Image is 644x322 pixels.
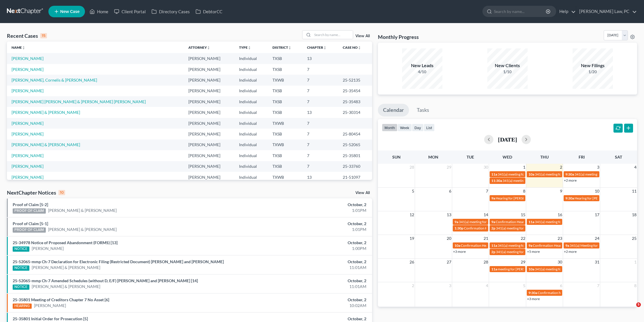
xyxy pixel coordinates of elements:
div: New Leads [402,62,442,69]
span: 9a [491,196,495,200]
span: 17 [594,211,600,218]
div: October, 2 [252,316,366,322]
td: [PERSON_NAME] [184,140,234,150]
div: Recent Cases [7,32,47,39]
a: Calendar [378,104,409,116]
a: Client Portal [111,6,149,17]
td: 25-80454 [338,129,372,139]
td: 21-51097 [338,172,372,182]
td: 7 [302,64,338,75]
td: [PERSON_NAME] [184,53,234,64]
a: [PERSON_NAME] & [PERSON_NAME] [12,110,80,115]
span: 12 [409,211,415,218]
td: 25-33760 [338,161,372,172]
a: Proof of Claim [5-2] [13,202,48,207]
div: 10:02AM [252,303,366,308]
a: [PERSON_NAME] & [PERSON_NAME] [32,284,100,289]
a: [PERSON_NAME] [PERSON_NAME] & [PERSON_NAME] [PERSON_NAME] [12,99,146,104]
span: 9:30a [565,172,574,176]
td: 7 [302,75,338,85]
td: 7 [302,118,338,129]
td: 7 [302,150,338,161]
span: 341(a) meeting for [PERSON_NAME] & [PERSON_NAME] [496,226,582,230]
span: 341(a) meeting for [PERSON_NAME] & [PERSON_NAME] [535,172,621,176]
i: unfold_more [248,46,251,50]
td: 7 [302,161,338,172]
td: Individual [234,161,268,172]
span: Wed [503,155,512,159]
td: 25-52065 [338,140,372,150]
td: TXWB [268,172,303,182]
a: Attorneyunfold_more [188,45,210,50]
div: October, 2 [252,240,366,246]
a: [PERSON_NAME] & [PERSON_NAME] [12,142,80,147]
a: Home [87,6,111,17]
a: Typeunfold_more [239,45,251,50]
span: 9:30a [529,291,537,295]
div: New Filings [573,62,613,69]
div: 10 [58,190,65,195]
span: 13 [446,211,452,218]
div: 1:00PM [252,246,366,251]
span: 1 [634,259,637,265]
td: [PERSON_NAME] [184,96,234,107]
span: 16 [557,211,563,218]
td: Individual [234,150,268,161]
a: [PERSON_NAME] & [PERSON_NAME] [48,227,117,232]
span: 5 [411,188,415,195]
span: 26 [409,259,415,265]
div: 15 [40,33,47,38]
td: Individual [234,96,268,107]
a: [PERSON_NAME] & [PERSON_NAME] [48,208,117,213]
span: Confirmation hearing for [PERSON_NAME] & [PERSON_NAME] [538,291,634,295]
span: 341(a) meeting for Toy [PERSON_NAME] [496,250,558,254]
td: TXSB [268,96,303,107]
span: 3 [596,164,600,171]
input: Search by name... [494,6,547,17]
div: NOTICE [13,246,29,252]
td: [PERSON_NAME] [184,64,234,75]
span: 341(a) meeting for [PERSON_NAME] [459,220,514,224]
span: 2p [491,226,495,230]
span: 15 [520,211,526,218]
span: 4 [485,282,489,289]
td: 7 [302,86,338,96]
span: 3 [448,282,452,289]
button: month [382,124,397,131]
a: Tasks [412,104,434,116]
span: Confirmation Hearing for [PERSON_NAME] [533,243,599,248]
a: View All [355,191,370,195]
div: 11:01AM [252,265,366,270]
a: Case Nounfold_more [343,45,361,50]
a: +2 more [564,178,577,182]
span: 9a [565,243,569,248]
span: 7 [485,188,489,195]
td: 7 [302,96,338,107]
a: Nameunfold_more [12,45,25,50]
span: 341(a) Meeting for [PERSON_NAME] [570,243,626,248]
span: 9:30a [565,196,574,200]
a: [PERSON_NAME] Law, PC [576,6,637,17]
span: 29 [520,259,526,265]
div: October, 2 [252,297,366,303]
h2: [DATE] [498,136,517,142]
div: NOTICE [13,285,29,290]
span: 10a [529,172,534,176]
td: Individual [234,129,268,139]
td: TXSB [268,53,303,64]
a: [PERSON_NAME] [32,246,64,251]
div: 1:01PM [252,227,366,232]
span: 5 [522,282,526,289]
span: Sat [615,155,622,159]
a: [PERSON_NAME] [12,175,43,180]
span: 18 [631,211,637,218]
span: 10 [594,188,600,195]
td: TXWB [268,118,303,129]
span: 11 [631,188,637,195]
a: [PERSON_NAME] [12,67,43,72]
span: Fri [579,155,585,159]
span: 9a [491,220,495,224]
td: Individual [234,140,268,150]
span: Hearing for [PERSON_NAME] & [PERSON_NAME] [496,196,571,200]
td: Individual [234,53,268,64]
